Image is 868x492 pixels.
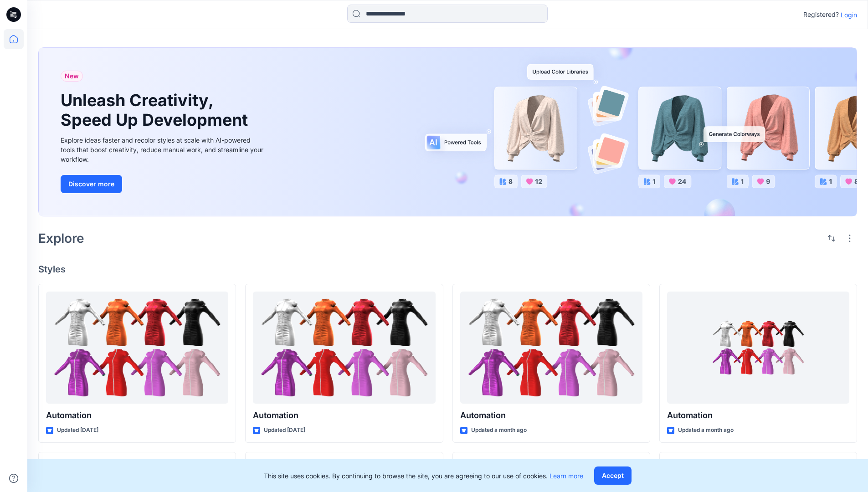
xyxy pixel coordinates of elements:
h2: Explore [38,231,84,246]
a: Automation [460,292,642,404]
p: Registered? [803,9,839,20]
p: Automation [460,409,642,422]
a: Automation [667,292,849,404]
div: Explore ideas faster and recolor styles at scale with AI-powered tools that boost creativity, red... [61,135,266,164]
a: Automation [253,292,435,404]
button: Accept [594,466,632,485]
p: Updated a month ago [471,425,527,435]
p: Updated [DATE] [264,425,305,435]
p: Automation [253,409,435,422]
a: Discover more [61,175,266,193]
p: Login [841,10,857,20]
a: Learn more [550,472,583,480]
button: Discover more [61,175,122,193]
span: New [65,71,79,82]
p: This site uses cookies. By continuing to browse the site, you are agreeing to our use of cookies. [264,471,583,481]
p: Automation [46,409,228,422]
p: Updated a month ago [678,425,734,435]
h1: Unleash Creativity, Speed Up Development [61,91,252,130]
a: Automation [46,292,228,404]
p: Updated [DATE] [57,425,98,435]
h4: Styles [38,264,857,275]
p: Automation [667,409,849,422]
